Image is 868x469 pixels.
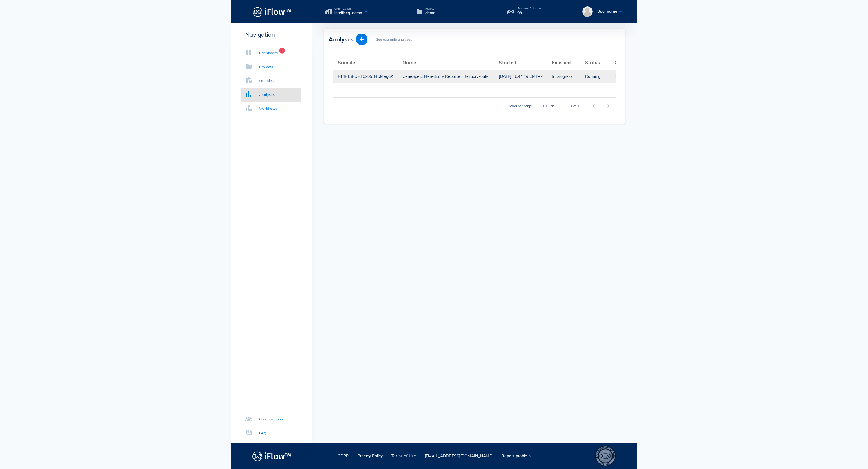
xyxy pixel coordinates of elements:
[334,10,362,16] span: intelliseq_demo
[499,70,543,83] a: [DATE] 16:44:49 GMT+2
[338,70,393,83] a: F14FTSEUHT0205_HUMegaX
[259,50,278,56] div: Dashboard
[547,56,581,69] th: Finished: Not sorted. Activate to sort ascending.
[376,37,412,41] a: See example analyses
[499,59,516,65] span: Started
[614,59,625,65] span: Cost
[241,30,301,39] p: Navigation
[494,56,547,69] th: Started: Not sorted. Activate to sort ascending.
[425,7,435,10] span: Project
[543,101,556,111] div: 10Rows per page:
[329,36,354,43] span: Analyses
[391,453,416,459] a: Terms of Use
[597,9,617,14] span: User name
[398,56,494,69] th: Name: Not sorted. Activate to sort ascending.
[334,7,362,10] span: Organization
[552,59,571,65] span: Finished
[508,98,556,114] div: Rows per page:
[581,56,610,69] th: Status: Not sorted. Activate to sort ascending.
[425,10,435,16] span: demo
[338,453,349,459] a: GDPR
[259,64,273,70] div: Projects
[582,6,593,17] img: User name
[259,92,275,98] div: Analyses
[259,78,274,84] div: Samples
[259,416,283,422] div: Organizations
[402,59,416,65] span: Name
[610,56,635,69] th: Cost
[517,7,541,10] p: Account Balance
[552,70,576,83] a: In progress
[402,70,490,83] a: GeneSpect Hereditary Reporter _tertiary-only_
[425,453,493,459] a: [EMAIL_ADDRESS][DOMAIN_NAME]
[543,103,547,109] div: 10
[595,446,616,466] div: ISO 13485 – Quality Management System
[333,56,398,69] th: Sample: Not sorted. Activate to sort ascending.
[279,48,285,54] span: Badge
[501,453,531,459] a: Report problem
[259,430,266,436] div: FAQ
[517,10,541,16] p: 99
[358,453,383,459] a: Privacy Policy
[231,5,312,18] a: Logo
[567,103,579,109] div: 1-1 of 1
[259,106,277,111] div: Workflows
[614,70,630,83] a: 1 credits
[585,59,600,65] span: Status
[585,70,605,83] a: Running
[549,102,556,109] i: arrow_drop_down
[252,450,291,463] img: logo
[338,59,355,65] span: Sample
